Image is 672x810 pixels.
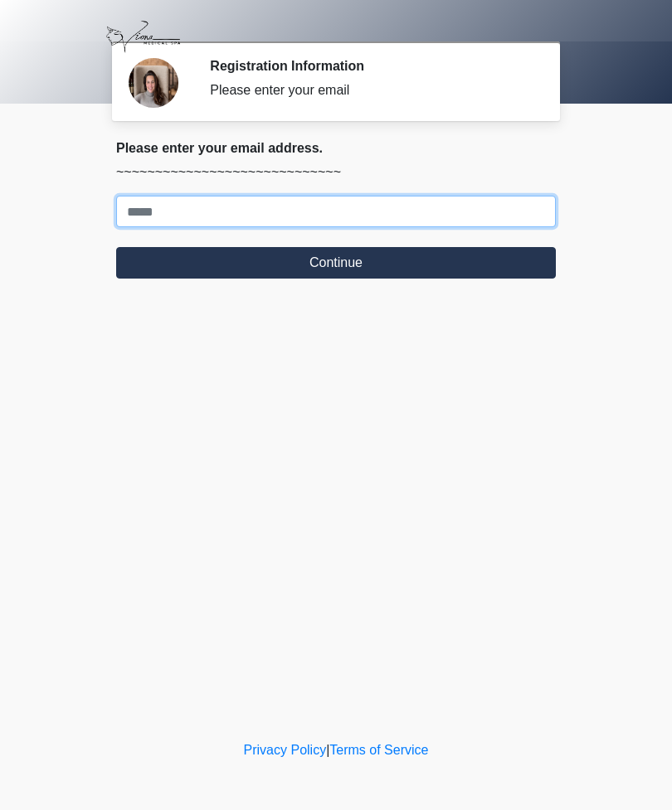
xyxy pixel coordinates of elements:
[244,743,327,757] a: Privacy Policy
[129,58,178,108] img: Agent Avatar
[116,162,556,182] p: ~~~~~~~~~~~~~~~~~~~~~~~~~~~~~
[100,12,187,61] img: Viona Medical Spa Logo
[210,80,531,100] div: Please enter your email
[329,743,428,757] a: Terms of Service
[326,743,329,757] a: |
[116,247,556,279] button: Continue
[116,140,556,156] h2: Please enter your email address.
